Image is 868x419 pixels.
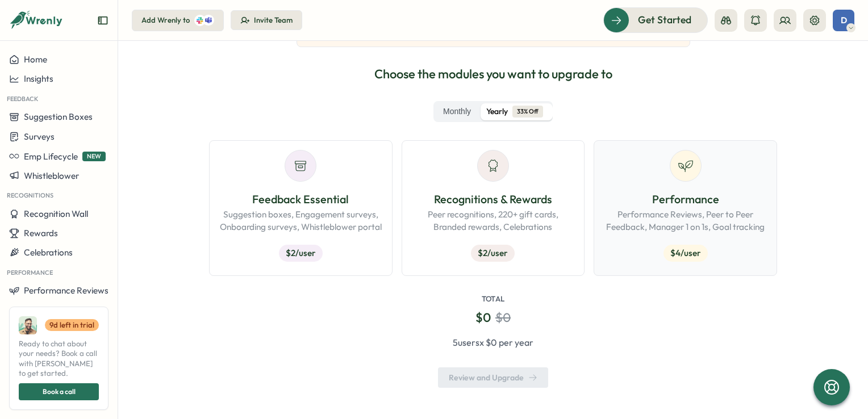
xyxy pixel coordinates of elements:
p: Choose the modules you want to upgrade to [209,65,777,83]
div: Invite Team [254,15,293,26]
div: Add Wrenly to [141,15,190,26]
span: $ 0 [475,309,491,326]
span: Suggestion Boxes [24,111,93,122]
span: Book a call [43,384,76,400]
p: Performance [603,191,767,208]
label: Monthly [436,103,478,120]
div: $ 2 /user [471,245,515,262]
span: Home [24,54,47,65]
button: PerformancePerformance Reviews, Peer to Peer Feedback, Manager 1 on 1s, Goal tracking$4/user [594,140,777,276]
div: $ 2 /user [279,245,323,262]
span: Recognition Wall [24,208,88,219]
div: 5 user s x $ 0 per year [209,336,777,350]
p: Performance Reviews, Peer to Peer Feedback, Manager 1 on 1s, Goal tracking [603,208,767,233]
p: Feedback Essential [219,191,383,208]
a: 9d left in trial [45,319,99,332]
p: Total [482,294,505,304]
button: Get Started [603,7,708,32]
span: Ready to chat about your needs? Book a call with [PERSON_NAME] to get started. [19,339,99,379]
div: $ 0 [495,309,511,326]
span: Celebrations [24,247,73,258]
span: Rewards [24,228,58,238]
p: Recognitions & Rewards [411,191,575,208]
button: Invite Team [231,10,302,31]
div: $ 4 /user [663,245,708,262]
button: Add Wrenly to [132,10,224,31]
span: Whistleblower [24,170,79,181]
button: Book a call [19,383,99,400]
button: Recognitions & RewardsPeer recognitions, 220+ gift cards, Branded rewards, Celebrations$2/user [402,140,585,276]
img: Ali Khan [19,316,37,334]
span: Insights [24,73,53,84]
p: Peer recognitions, 220+ gift cards, Branded rewards, Celebrations [411,208,575,233]
button: D [833,10,854,31]
button: Feedback EssentialSuggestion boxes, Engagement surveys, Onboarding surveys, Whistleblower portal$... [209,140,393,276]
span: D [841,15,847,25]
p: Suggestion boxes, Engagement surveys, Onboarding surveys, Whistleblower portal [219,208,383,233]
span: 33% Off [512,106,543,118]
span: Emp Lifecycle [24,151,78,162]
span: Surveys [24,131,55,142]
span: Yearly [486,106,508,118]
button: Expand sidebar [97,15,108,26]
span: Performance Reviews [24,285,108,296]
span: Get Started [638,12,691,27]
span: NEW [82,152,106,161]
